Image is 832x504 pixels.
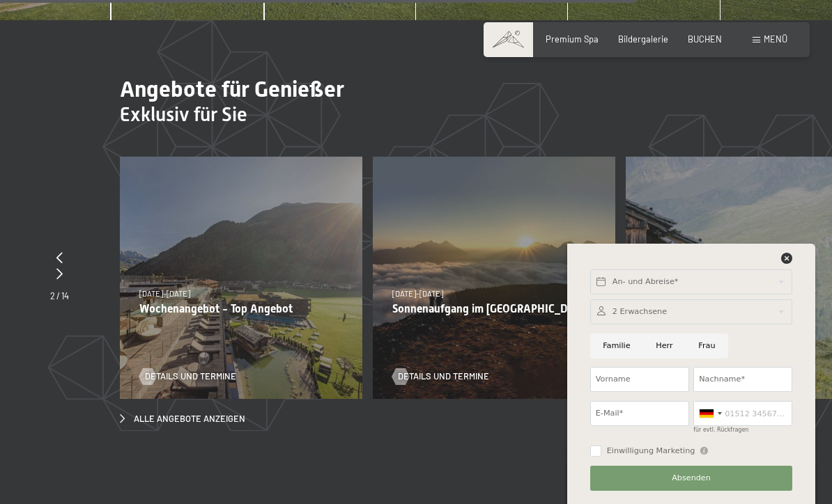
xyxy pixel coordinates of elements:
a: Alle Angebote anzeigen [120,413,245,425]
p: Sonnenaufgang im [GEOGRAPHIC_DATA] [392,302,596,315]
span: 2 [50,290,55,301]
button: Absenden [590,466,792,491]
span: Details und Termine [398,370,489,383]
a: Bildergalerie [618,33,668,45]
a: Premium Spa [546,33,599,45]
a: Details und Termine [139,370,236,383]
span: 14 [61,290,69,301]
span: Alle Angebote anzeigen [134,413,245,425]
span: Absenden [672,473,711,484]
p: Wochenangebot - Top Angebot [139,302,343,315]
a: Details und Termine [392,370,489,383]
span: Einwilligung Marketing [607,446,695,457]
span: [DATE]–[DATE] [139,289,190,298]
input: 01512 3456789 [693,401,792,426]
label: für evtl. Rückfragen [693,427,748,433]
span: Angebote für Genießer [120,76,344,102]
span: Menü [764,33,787,45]
a: BUCHEN [688,33,722,45]
span: Exklusiv für Sie [120,103,247,126]
span: Details und Termine [145,370,236,383]
div: Germany (Deutschland): +49 [694,402,726,425]
span: / [56,290,60,301]
span: [DATE]–[DATE] [392,289,443,298]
